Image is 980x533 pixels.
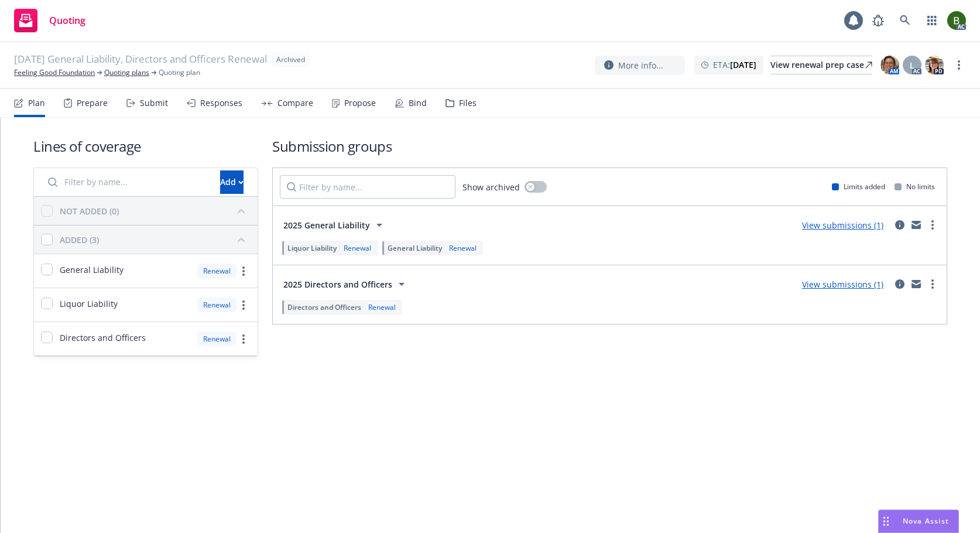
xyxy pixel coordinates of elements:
a: more [926,277,940,291]
div: Renewal [197,298,237,312]
div: Drag to move [879,510,893,532]
div: Compare [277,98,313,108]
div: Renewal [366,302,398,312]
a: mail [909,218,923,232]
div: ADDED (3) [60,234,99,246]
div: Renewal [447,243,479,253]
span: Liquor Liability [60,298,118,310]
button: 2025 Directors and Officers [280,272,412,296]
a: Feeling Good Foundation [14,67,95,78]
span: Directors and Officers [287,302,361,312]
a: Quoting plans [104,67,149,78]
a: more [237,298,251,312]
div: Propose [344,98,376,108]
a: Quoting [9,4,90,37]
img: photo [880,56,899,74]
div: Submit [140,98,168,108]
a: Search [893,9,917,32]
input: Filter by name... [41,170,213,194]
span: More info... [618,59,663,71]
button: 2025 General Liability [280,213,390,237]
span: General Liability [388,243,442,253]
span: Nova Assist [903,516,949,526]
span: Directors and Officers [60,332,146,344]
div: Files [459,98,477,108]
a: more [952,58,966,72]
div: Renewal [197,264,237,278]
span: Liquor Liability [287,243,337,253]
a: more [237,264,251,278]
h1: Lines of coverage [33,136,258,156]
a: Switch app [920,9,944,32]
button: More info... [595,56,685,75]
strong: [DATE] [730,59,756,70]
span: [DATE] General Liability, Directors and Officers Renewal [14,52,267,67]
button: Add [220,170,244,194]
div: NOT ADDED (0) [60,205,119,217]
input: Filter by name... [280,175,455,199]
a: mail [909,277,923,291]
a: View submissions (1) [802,220,883,231]
img: photo [947,11,966,30]
span: General Liability [60,264,124,276]
h1: Submission groups [272,136,947,156]
a: circleInformation [893,218,907,232]
button: ADDED (3) [60,230,251,249]
a: more [237,332,251,346]
div: Renewal [341,243,374,253]
div: Responses [200,98,242,108]
span: 2025 General Liability [283,219,370,231]
button: Nova Assist [878,510,959,533]
div: Limits added [832,182,885,192]
button: NOT ADDED (0) [60,201,251,220]
a: Report a Bug [866,9,890,32]
div: No limits [895,182,935,192]
div: Bind [409,98,427,108]
div: Renewal [197,332,237,346]
a: circleInformation [893,277,907,291]
img: photo [925,56,944,74]
span: Show archived [462,181,520,193]
div: Prepare [77,98,108,108]
span: Quoting [49,16,85,25]
span: Archived [276,54,305,65]
span: ETA : [713,59,756,71]
a: View submissions (1) [802,279,883,290]
span: 2025 Directors and Officers [283,278,392,291]
div: Plan [28,98,45,108]
a: View renewal prep case [770,56,872,74]
a: more [926,218,940,232]
div: Add [220,171,244,193]
span: L [910,59,914,71]
span: Quoting plan [159,67,200,78]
